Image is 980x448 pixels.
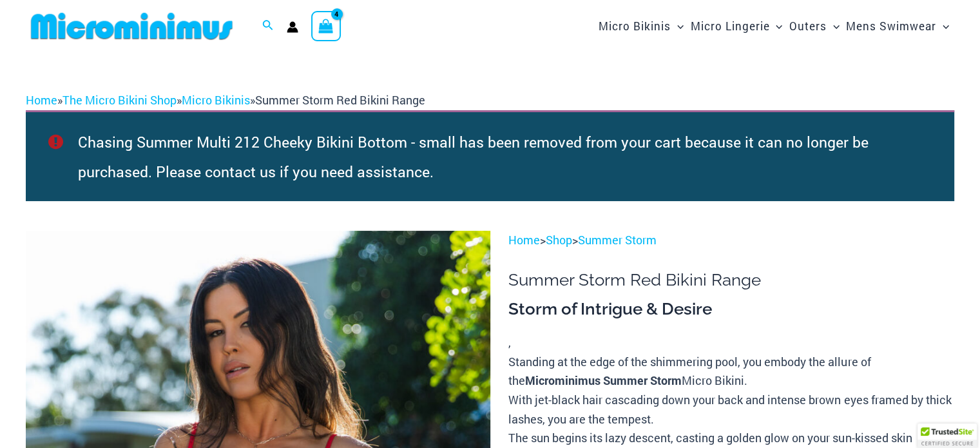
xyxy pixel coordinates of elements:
[578,232,657,248] a: Summer Storm
[62,92,177,108] a: The Micro Bikini Shop
[508,231,954,250] p: > >
[671,10,684,43] span: Menu Toggle
[182,92,250,108] a: Micro Bikinis
[690,10,769,43] span: Micro Lingerie
[786,6,843,46] a: OutersMenu ToggleMenu Toggle
[262,18,274,35] a: Search icon link
[687,6,785,46] a: Micro LingerieMenu ToggleMenu Toggle
[789,10,827,43] span: Outers
[287,21,298,33] a: Account icon link
[827,10,840,43] span: Menu Toggle
[843,6,952,46] a: Mens SwimwearMenu ToggleMenu Toggle
[508,232,540,248] a: Home
[26,92,57,108] a: Home
[508,298,954,320] h3: Storm of Intrigue & Desire
[525,373,682,388] b: Microminimus Summer Storm
[846,10,936,43] span: Mens Swimwear
[936,10,949,43] span: Menu Toggle
[595,6,687,46] a: Micro BikinisMenu ToggleMenu Toggle
[508,270,954,290] h1: Summer Storm Red Bikini Range
[593,5,954,48] nav: Site Navigation
[769,10,782,43] span: Menu Toggle
[26,92,425,108] span: » » »
[918,424,977,448] div: TrustedSite Certified
[78,127,925,186] li: Chasing Summer Multi 212 Cheeky Bikini Bottom - small has been removed from your cart because it ...
[26,12,238,41] img: MM SHOP LOGO FLAT
[546,232,572,248] a: Shop
[311,11,341,41] a: View Shopping Cart, 4 items
[255,92,425,108] span: Summer Storm Red Bikini Range
[599,10,671,43] span: Micro Bikinis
